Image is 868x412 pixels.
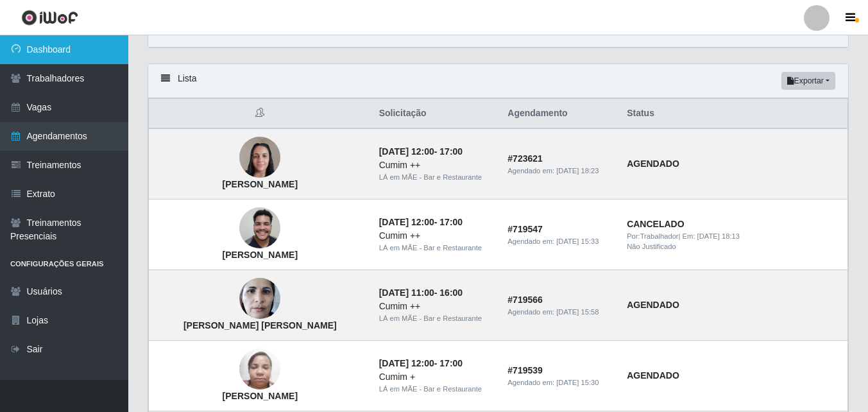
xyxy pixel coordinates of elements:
time: [DATE] 12:00 [379,217,434,227]
strong: - [379,288,463,298]
div: Cumim ++ [379,159,493,172]
time: [DATE] 12:00 [379,146,434,157]
time: [DATE] 12:00 [379,358,434,368]
strong: # 719566 [507,295,543,305]
div: Agendado em: [507,377,611,388]
strong: # 719539 [507,365,543,375]
strong: [PERSON_NAME] [223,250,298,260]
div: Lista [148,64,848,98]
div: Cumim ++ [379,300,493,313]
strong: [PERSON_NAME] [PERSON_NAME] [183,320,337,330]
strong: - [379,217,463,227]
strong: - [379,358,463,368]
button: Exportar [781,72,835,90]
strong: # 723621 [507,153,543,164]
img: Albiege Oliveira Silva [239,342,280,397]
img: Higor Henrique Farias [239,201,280,255]
strong: [PERSON_NAME] [223,179,298,189]
time: 17:00 [439,217,463,227]
th: Solicitação [371,99,500,129]
div: Não Justificado [627,241,840,252]
div: Agendado em: [507,307,611,318]
strong: - [379,146,463,157]
time: [DATE] 18:13 [697,232,740,240]
span: Por: Trabalhador [627,232,678,240]
time: [DATE] 11:00 [379,288,434,298]
time: [DATE] 15:30 [556,379,599,386]
time: [DATE] 15:58 [556,308,599,316]
strong: # 719547 [507,224,543,234]
img: Rosemary Sousa Silva [239,130,280,185]
div: Agendado em: [507,166,611,176]
div: LÁ em MÃE - Bar e Restaurante [379,313,493,324]
div: LÁ em MÃE - Bar e Restaurante [379,384,493,395]
time: [DATE] 18:23 [556,167,599,175]
div: Cumim ++ [379,229,493,243]
time: 17:00 [439,358,463,368]
div: | Em: [627,231,840,242]
time: 17:00 [439,146,463,157]
div: LÁ em MÃE - Bar e Restaurante [379,243,493,253]
th: Agendamento [500,99,619,129]
strong: [PERSON_NAME] [223,391,298,401]
div: Agendado em: [507,236,611,247]
strong: AGENDADO [627,300,679,310]
time: 16:00 [439,288,463,298]
strong: CANCELADO [627,219,684,229]
strong: AGENDADO [627,370,679,381]
div: LÁ em MÃE - Bar e Restaurante [379,172,493,183]
strong: AGENDADO [627,159,679,169]
img: Maria José de Oliveira Barbosa [239,271,280,326]
time: [DATE] 15:33 [556,237,599,245]
th: Status [619,99,847,129]
img: CoreUI Logo [21,10,78,26]
div: Cumim + [379,370,493,384]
